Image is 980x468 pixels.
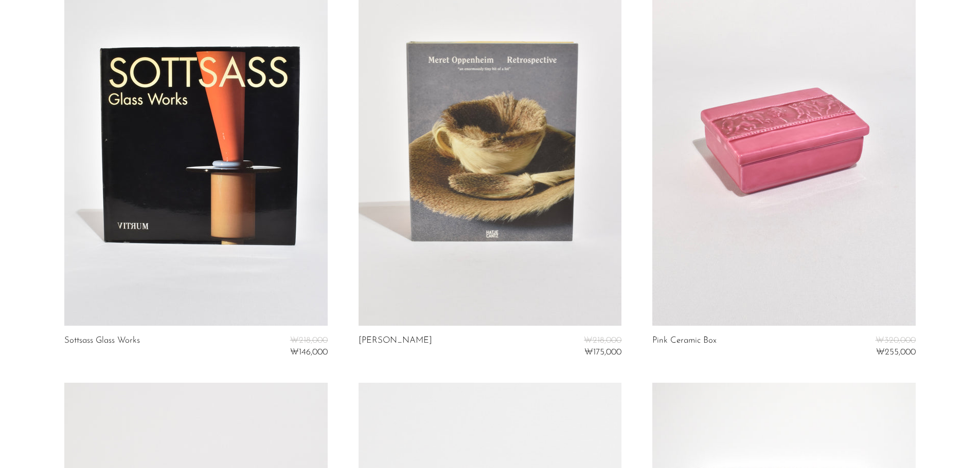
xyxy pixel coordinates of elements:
[290,336,328,345] span: ₩218,000
[876,336,916,345] span: ₩320,000
[584,336,621,345] span: ₩218,000
[290,348,328,357] span: ₩146,000
[652,336,717,357] a: Pink Ceramic Box
[584,348,621,357] span: ₩175,000
[876,348,916,357] span: ₩255,000
[64,336,140,357] a: Sottsass Glass Works
[359,336,432,357] a: [PERSON_NAME]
